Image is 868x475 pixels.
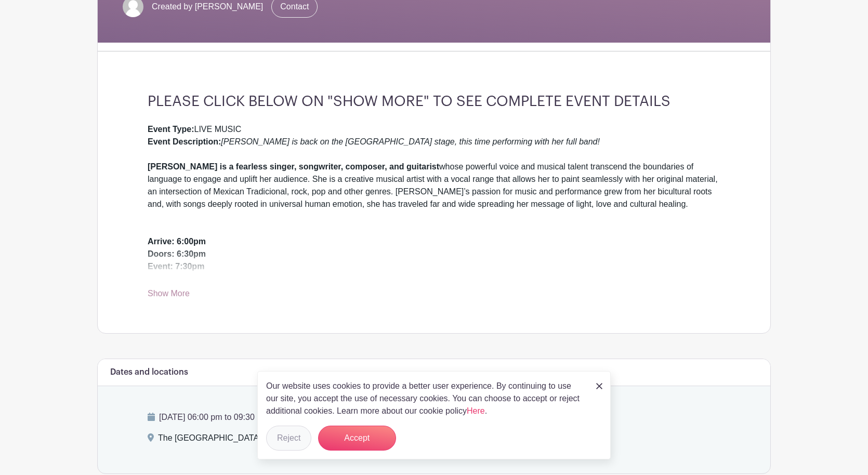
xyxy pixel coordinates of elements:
div: LIVE MUSIC whose powerful voice and musical talent transcend the boundaries of language to engage... [148,123,720,310]
h6: Dates and locations [110,367,188,377]
p: Our website uses cookies to provide a better user experience. By continuing to use our site, you ... [266,380,585,417]
a: Show More [148,289,190,302]
h3: PLEASE CLICK BELOW ON "SHOW MORE" TO SEE COMPLETE EVENT DETAILS [148,93,720,111]
strong: Event Description: [148,137,221,146]
p: [DATE] 06:00 pm to 09:30 pm [148,411,720,424]
strong: Event Type: [148,125,194,134]
em: [PERSON_NAME] is back on the [GEOGRAPHIC_DATA] stage, this time performing with her full band! [221,137,600,146]
strong: [PERSON_NAME] is a fearless singer, songwriter, composer, and guitarist [148,162,439,171]
img: close_button-5f87c8562297e5c2d7936805f587ecaba9071eb48480494691a3f1689db116b3.svg [596,383,602,389]
a: Here [467,406,485,415]
button: Accept [318,426,396,451]
button: Reject [266,426,311,451]
span: Created by [PERSON_NAME] [152,1,263,13]
div: The [GEOGRAPHIC_DATA], [158,432,264,448]
strong: Arrive: 6:00pm Doors: 6:30pm Event: 7:30pm End: 9:30pm ATTIRE: ALL BLACK [148,237,229,308]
